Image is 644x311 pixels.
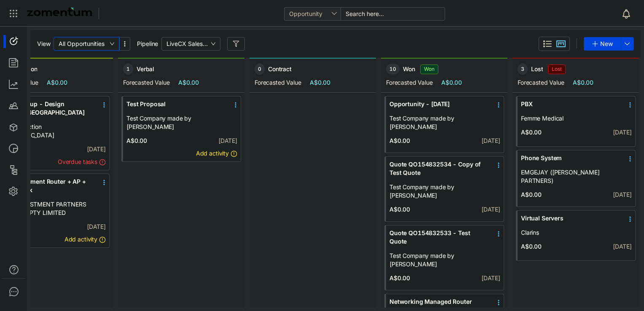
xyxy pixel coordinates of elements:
[621,4,638,23] div: Notifications
[137,65,154,73] span: Verbal
[521,100,618,108] span: PBX
[518,242,542,251] span: A$0.00
[196,150,229,157] span: Add activity
[268,65,292,73] span: Contract
[87,145,106,153] span: [DATE]
[403,65,415,73] span: Won
[123,64,133,75] span: 1
[289,8,336,20] span: Opportunity
[166,38,215,50] span: LiveCX Sales Pipeline
[27,8,92,16] img: Zomentum Logo
[516,210,636,261] div: Virtual ServersClarinsA$0.00[DATE]
[600,39,613,48] span: New
[310,78,330,87] span: A$0.00
[389,100,486,108] span: Opportunity - [DATE]
[521,228,618,237] a: Clarins
[521,214,618,223] span: Virtual Servers
[518,190,542,199] span: A$0.00
[518,79,564,86] span: Forecasted Value
[126,100,223,108] span: Test Proposal
[613,129,632,136] span: [DATE]
[441,78,462,87] span: A$0.00
[518,128,542,137] span: A$0.00
[178,78,199,87] span: A$0.00
[531,65,543,73] span: Lost
[59,38,114,50] span: All Opportunities
[518,64,528,75] span: 3
[121,96,241,162] div: Test ProposalTest Company made by [PERSON_NAME]A$0.00[DATE]Add activity
[521,168,618,185] a: EMGEJAY ([PERSON_NAME] PARTNERS)
[521,114,618,123] a: Femme Medical
[137,40,158,48] span: Pipeline
[389,183,486,200] a: Test Company made by [PERSON_NAME]
[384,156,504,222] div: Quote QO154832534 - Copy of Test QuoteTest Company made by [PERSON_NAME]A$0.00[DATE]
[481,137,500,144] span: [DATE]
[521,154,618,168] a: Phone System
[573,78,593,87] span: A$0.00
[613,243,632,250] span: [DATE]
[58,158,97,165] span: Overdue tasks
[389,100,486,114] a: Opportunity - [DATE]
[389,160,486,183] a: Quote QO154832534 - Copy of Test Quote
[386,274,410,282] span: A$0.00
[389,229,486,246] span: Quote QO154832533 - Test Quote
[384,96,504,153] div: Opportunity - [DATE]Test Company made by [PERSON_NAME]A$0.00[DATE]
[123,79,170,86] span: Forecasted Value
[420,64,438,74] span: Won
[521,214,618,228] a: Virtual Servers
[521,154,618,162] span: Phone System
[123,137,147,145] span: A$0.00
[255,79,301,86] span: Forecasted Value
[126,114,223,131] a: Test Company made by [PERSON_NAME]
[389,298,486,306] span: Networking Managed Router
[389,114,486,131] a: Test Company made by [PERSON_NAME]
[516,150,636,207] div: Phone SystemEMGEJAY ([PERSON_NAME] PARTNERS)A$0.00[DATE]
[255,64,265,75] span: 0
[516,96,636,147] div: PBXFemme MedicalA$0.00[DATE]
[386,137,410,145] span: A$0.00
[389,160,486,177] span: Quote QO154832534 - Copy of Test Quote
[218,137,237,144] span: [DATE]
[47,78,67,87] span: A$0.00
[521,100,618,114] a: PBX
[37,40,50,48] span: View
[389,229,486,252] a: Quote QO154832533 - Test Quote
[584,37,621,51] button: New
[87,223,106,230] span: [DATE]
[384,225,504,290] div: Quote QO154832533 - Test QuoteTest Company made by [PERSON_NAME]A$0.00[DATE]
[389,252,486,268] a: Test Company made by [PERSON_NAME]
[126,100,223,114] a: Test Proposal
[481,274,500,282] span: [DATE]
[64,236,97,243] span: Add activity
[613,191,632,198] span: [DATE]
[386,205,410,214] span: A$0.00
[386,64,400,75] span: 10
[481,206,500,213] span: [DATE]
[548,64,566,74] span: Lost
[386,79,433,86] span: Forecasted Value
